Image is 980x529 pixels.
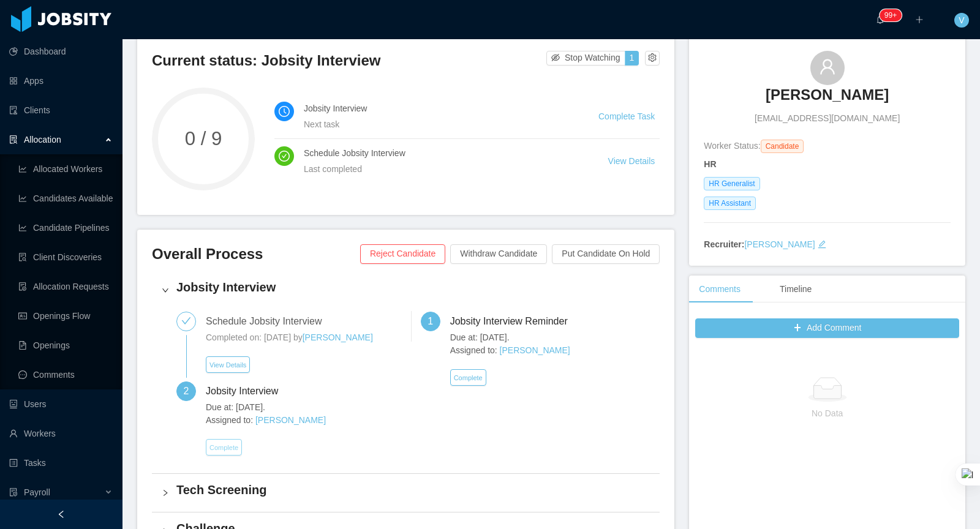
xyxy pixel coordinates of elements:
a: icon: file-searchClient Discoveries [18,245,113,269]
i: icon: clock-circle [279,106,290,117]
i: icon: plus [915,15,924,24]
a: icon: pie-chartDashboard [9,39,113,64]
p: No Data [705,407,949,420]
span: Assigned to: [450,344,630,357]
a: icon: profileTasks [9,451,113,475]
i: icon: solution [9,135,18,144]
i: icon: user [819,58,836,75]
a: icon: file-textOpenings [18,333,113,358]
span: Allocation [24,135,61,144]
i: icon: file-protect [9,488,18,497]
span: Payroll [24,487,50,497]
a: Complete Task [598,111,655,121]
div: icon: rightTech Screening [152,474,660,512]
h4: Tech Screening [176,481,650,498]
a: [PERSON_NAME] [500,345,570,355]
button: icon: setting [645,51,660,66]
button: 1 [625,51,639,66]
button: View Details [206,356,250,373]
a: [PERSON_NAME] [744,239,815,249]
span: HR Assistant [704,197,756,210]
a: icon: robotUsers [9,392,113,416]
h3: Current status: Jobsity Interview [152,51,546,70]
span: Due at: [DATE]. [450,331,630,344]
a: icon: line-chartAllocated Workers [18,157,113,181]
span: Candidate [761,140,804,153]
span: Due at: [DATE]. [206,401,406,414]
i: icon: right [162,489,169,497]
div: Comments [689,276,750,303]
div: Next task [304,118,569,131]
a: Complete [450,372,486,382]
span: Assigned to: [206,414,406,427]
div: icon: rightJobsity Interview [152,271,660,309]
h3: Overall Process [152,244,360,264]
i: icon: check [181,316,191,326]
div: Last completed [304,162,579,176]
a: icon: appstoreApps [9,69,113,93]
a: icon: line-chartCandidate Pipelines [18,216,113,240]
a: icon: idcardOpenings Flow [18,304,113,328]
span: Worker Status: [704,141,760,151]
a: icon: userWorkers [9,421,113,446]
button: Complete [450,369,486,386]
strong: HR [704,159,716,169]
strong: Recruiter: [704,239,744,249]
h3: [PERSON_NAME] [766,85,889,105]
a: [PERSON_NAME] [303,332,373,342]
h4: Jobsity Interview [304,102,569,115]
button: icon: plusAdd Comment [695,318,959,338]
button: Reject Candidate [360,244,445,264]
h4: Jobsity Interview [176,279,650,296]
span: 0 / 9 [152,129,255,148]
button: icon: eye-invisibleStop Watching [546,51,625,66]
a: View Details [206,359,250,369]
div: Timeline [770,276,821,303]
i: icon: check-circle [279,151,290,162]
a: icon: file-doneAllocation Requests [18,274,113,299]
a: icon: auditClients [9,98,113,122]
div: Schedule Jobsity Interview [206,312,331,331]
h4: Schedule Jobsity Interview [304,146,579,160]
a: View Details [608,156,655,166]
i: icon: edit [818,240,826,249]
a: [PERSON_NAME] [255,415,326,425]
span: [EMAIL_ADDRESS][DOMAIN_NAME] [755,112,900,125]
span: Completed on: [DATE] by [206,332,303,342]
div: Jobsity Interview Reminder [450,312,578,331]
a: icon: messageComments [18,362,113,387]
button: Put Candidate On Hold [552,244,660,264]
button: Withdraw Candidate [450,244,547,264]
button: Complete [206,439,242,456]
span: HR Generalist [704,177,759,190]
i: icon: right [162,287,169,294]
a: icon: line-chartCandidates Available [18,186,113,211]
span: 2 [184,386,189,396]
i: icon: bell [876,15,884,24]
sup: 903 [880,9,902,21]
span: 1 [428,316,433,326]
a: [PERSON_NAME] [766,85,889,112]
div: Jobsity Interview [206,381,288,401]
span: V [959,13,964,28]
a: Complete [206,442,242,452]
